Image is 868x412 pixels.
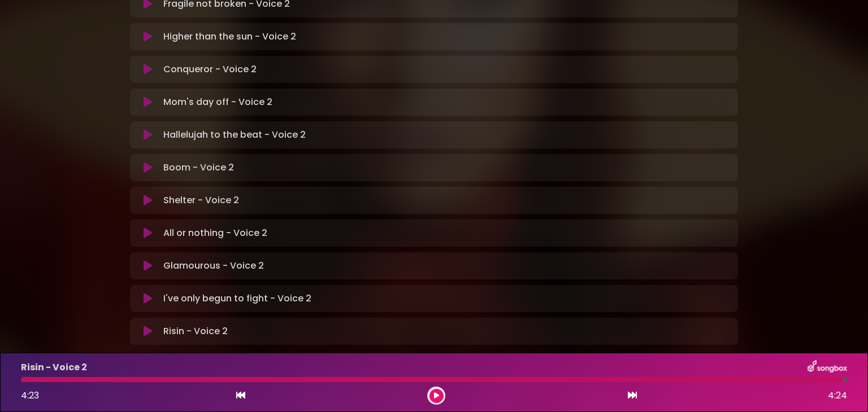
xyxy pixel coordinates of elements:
p: Shelter - Voice 2 [163,194,239,207]
p: Glamourous - Voice 2 [163,259,264,273]
img: songbox-logo-white.png [808,360,847,375]
span: 4:24 [828,389,847,402]
p: Risin - Voice 2 [21,361,87,374]
span: 4:23 [21,389,39,402]
p: I've only begun to fight - Voice 2 [163,292,311,305]
p: Risin - Voice 2 [163,325,228,338]
p: Boom - Voice 2 [163,161,234,174]
p: Mom's day off - Voice 2 [163,95,272,109]
p: Hallelujah to the beat - Voice 2 [163,128,306,142]
p: Conqueror - Voice 2 [163,63,257,76]
p: All or nothing - Voice 2 [163,226,267,240]
p: Higher than the sun - Voice 2 [163,30,296,43]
